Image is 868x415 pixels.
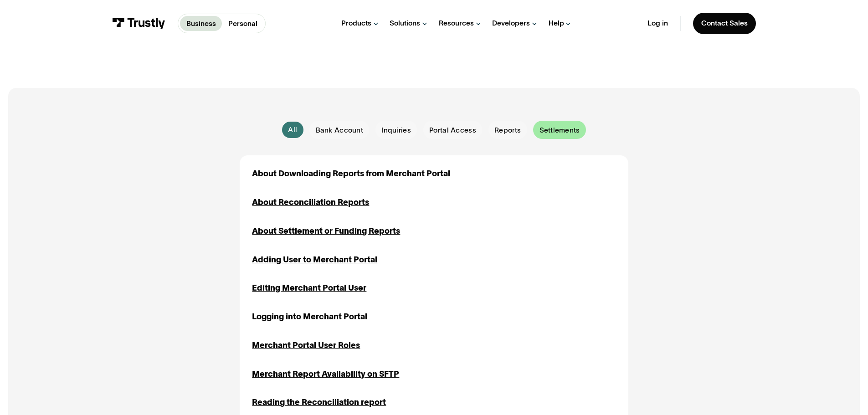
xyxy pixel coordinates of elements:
[494,125,521,135] span: Reports
[180,16,222,31] a: Business
[439,19,474,28] div: Resources
[549,19,564,28] div: Help
[228,18,257,29] p: Personal
[701,19,748,28] div: Contact Sales
[252,282,366,294] a: Editing Merchant Portal User
[693,13,756,34] a: Contact Sales
[647,19,668,28] a: Log in
[390,19,420,28] div: Solutions
[252,311,367,323] a: Logging into Merchant Portal
[186,18,216,29] p: Business
[282,122,303,138] a: All
[240,121,628,139] form: Email Form
[429,125,476,135] span: Portal Access
[222,16,263,31] a: Personal
[288,125,297,135] div: All
[381,125,411,135] span: Inquiries
[252,339,360,352] a: Merchant Portal User Roles
[316,125,363,135] span: Bank Account
[539,125,580,135] span: Settlements
[252,196,369,209] a: About Reconciliation Reports
[492,19,530,28] div: Developers
[252,254,377,266] a: Adding User to Merchant Portal
[252,225,400,237] a: About Settlement or Funding Reports
[112,18,165,29] img: Trustly Logo
[341,19,371,28] div: Products
[252,396,386,409] a: Reading the Reconciliation report
[252,168,450,180] a: About Downloading Reports from Merchant Portal
[252,368,399,380] a: Merchant Report Availability on SFTP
